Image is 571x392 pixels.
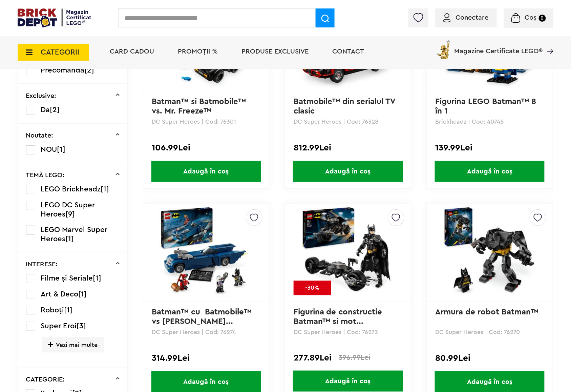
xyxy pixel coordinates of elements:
[41,226,108,243] span: LEGO Marvel Super Heroes
[41,48,79,56] span: CATEGORII
[101,185,109,193] span: [1]
[294,281,331,295] div: -30%
[294,329,402,335] p: DC Super Heroes | Cod: 76273
[436,119,544,125] p: Brickheadz | Cod: 40748
[110,48,154,55] a: Card Cadou
[152,143,260,152] div: 106.99Lei
[152,308,254,326] a: Batman™ cu Batmobile™ vs [PERSON_NAME]...
[42,337,104,353] span: Vezi mai multe
[41,106,50,114] span: Da
[41,146,57,153] span: NOU
[50,106,60,114] span: [2]
[435,161,545,182] span: Adaugă în coș
[41,322,77,330] span: Super Eroi
[85,66,94,74] span: [2]
[152,119,260,125] p: DC Super Heroes | Cod: 76301
[456,14,489,21] span: Conectare
[442,205,537,300] img: Armura de robot Batman™
[332,48,364,55] a: Contact
[436,308,539,316] a: Armura de robot Batman™
[436,143,544,152] div: 139.99Lei
[285,371,411,392] a: Adaugă în coș
[436,354,544,363] div: 80.99Lei
[241,48,309,55] a: Produse exclusive
[26,92,57,99] p: Exclusive:
[285,161,411,182] a: Adaugă în coș
[41,185,101,193] span: LEGO Brickheadz
[294,98,398,115] a: Batmobile™ din serialul TV clasic
[293,371,403,392] span: Adaugă în coș
[93,274,102,282] span: [1]
[41,306,64,314] span: Roboți
[294,119,402,125] p: DC Super Heroes | Cod: 76328
[436,329,544,335] p: DC Super Heroes | Cod: 76270
[64,306,73,314] span: [1]
[66,210,75,218] span: [9]
[300,205,395,300] img: Figurina de constructie Batman™ si motocicleta Bat-Pod
[454,39,543,55] span: Magazine Certificate LEGO®
[66,235,74,243] span: [1]
[543,39,553,46] a: Magazine Certificate LEGO®
[151,161,261,182] span: Adaugă în coș
[539,15,546,22] small: 0
[294,143,402,152] div: 812.99Lei
[294,308,385,326] a: Figurina de constructie Batman™ si mot...
[339,354,371,361] span: 396.99Lei
[57,146,66,153] span: [1]
[152,98,248,115] a: Batman™ si Batmobile™ vs. Mr. Freeze™
[41,201,95,218] span: LEGO DC Super Heroes
[26,376,65,383] p: CATEGORIE:
[77,322,86,330] span: [3]
[143,161,269,182] a: Adaugă în coș
[152,329,260,335] p: DC Super Heroes | Cod: 76274
[159,205,254,300] img: Batman™ cu Batmobile™ vs Harley Quinn™ si Mr. Freeze™
[436,98,539,115] a: Figurina LEGO Batman™ 8 în 1
[79,290,87,298] span: [1]
[26,172,65,179] p: TEMĂ LEGO:
[26,261,58,268] p: INTERESE:
[178,48,218,55] a: PROMOȚII %
[294,354,332,362] span: 277.89Lei
[41,66,85,74] span: Precomandă
[443,14,489,21] a: Conectare
[293,161,403,182] span: Adaugă în coș
[41,290,79,298] span: Art & Deco
[152,354,260,363] div: 314.99Lei
[41,274,93,282] span: Filme și Seriale
[26,132,54,139] p: Noutate:
[525,14,537,21] span: Coș
[427,161,553,182] a: Adaugă în coș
